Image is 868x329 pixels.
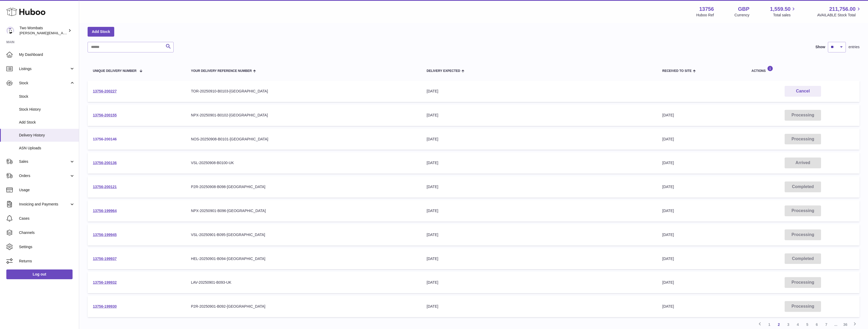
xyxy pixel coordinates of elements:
[19,52,75,57] span: My Dashboard
[427,304,652,309] div: [DATE]
[93,137,117,141] a: 13756-200146
[785,86,821,97] button: Cancel
[19,259,75,264] span: Returns
[93,304,117,308] a: 13756-199930
[191,184,416,189] div: P2R-20250908-B098-[GEOGRAPHIC_DATA]
[735,13,750,18] div: Currency
[427,184,652,189] div: [DATE]
[817,6,862,18] a: 211,756.00 AVAILABLE Stock Total
[93,257,117,261] a: 13756-199937
[88,27,114,36] a: Add Stock
[191,160,416,165] div: VSL-20250908-B0100-UK
[191,304,416,309] div: P2R-20250901-B092-[GEOGRAPHIC_DATA]
[662,280,674,284] span: [DATE]
[19,66,69,71] span: Listings
[662,69,691,73] span: Received to Site
[662,257,674,261] span: [DATE]
[191,89,416,94] div: TOR-20250910-B0103-[GEOGRAPHIC_DATA]
[696,13,714,18] div: Huboo Ref
[93,185,117,189] a: 13756-200121
[191,69,252,73] span: Your Delivery Reference Number
[19,244,75,249] span: Settings
[662,113,674,117] span: [DATE]
[19,216,75,221] span: Cases
[191,137,416,142] div: NOS-20250908-B0101-[GEOGRAPHIC_DATA]
[427,89,652,94] div: [DATE]
[427,160,652,165] div: [DATE]
[191,232,416,237] div: VSL-20250901-B095-[GEOGRAPHIC_DATA]
[19,202,69,207] span: Invoicing and Payments
[93,113,117,117] a: 13756-200155
[19,107,75,112] span: Stock History
[191,256,416,261] div: HEL-20250901-B094-[GEOGRAPHIC_DATA]
[815,45,825,50] label: Show
[773,13,797,18] span: Total sales
[20,31,106,35] span: [PERSON_NAME][EMAIL_ADDRESS][DOMAIN_NAME]
[829,6,856,13] span: 211,756.00
[662,161,674,165] span: [DATE]
[662,185,674,189] span: [DATE]
[699,6,714,13] strong: 13756
[93,69,136,73] span: Unique Delivery Number
[427,113,652,118] div: [DATE]
[19,188,75,193] span: Usage
[93,161,117,165] a: 13756-200136
[19,146,75,151] span: ASN Uploads
[662,304,674,308] span: [DATE]
[191,208,416,213] div: NPX-20250901-B096-[GEOGRAPHIC_DATA]
[770,6,791,13] span: 1,559.50
[19,120,75,125] span: Add Stock
[738,6,749,13] strong: GBP
[427,69,460,73] span: Delivery Expected
[93,280,117,284] a: 13756-199932
[191,280,416,285] div: LAV-20250901-B093-UK
[662,233,674,237] span: [DATE]
[6,27,14,35] img: alan@twowombats.com
[427,256,652,261] div: [DATE]
[662,137,674,141] span: [DATE]
[848,45,860,50] span: entries
[19,159,69,164] span: Sales
[751,66,854,73] div: Actions
[19,81,69,86] span: Stock
[770,6,797,18] a: 1,559.50 Total sales
[191,113,416,118] div: NPX-20250901-B0102-[GEOGRAPHIC_DATA]
[427,280,652,285] div: [DATE]
[20,26,67,36] div: Two Wombats
[19,94,75,99] span: Stock
[93,89,117,93] a: 13756-200227
[817,13,862,18] span: AVAILABLE Stock Total
[19,173,69,178] span: Orders
[427,208,652,213] div: [DATE]
[662,209,674,213] span: [DATE]
[93,209,117,213] a: 13756-199964
[19,133,75,138] span: Delivery History
[427,137,652,142] div: [DATE]
[19,230,75,235] span: Channels
[427,232,652,237] div: [DATE]
[6,269,73,279] a: Log out
[93,233,117,237] a: 13756-199945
